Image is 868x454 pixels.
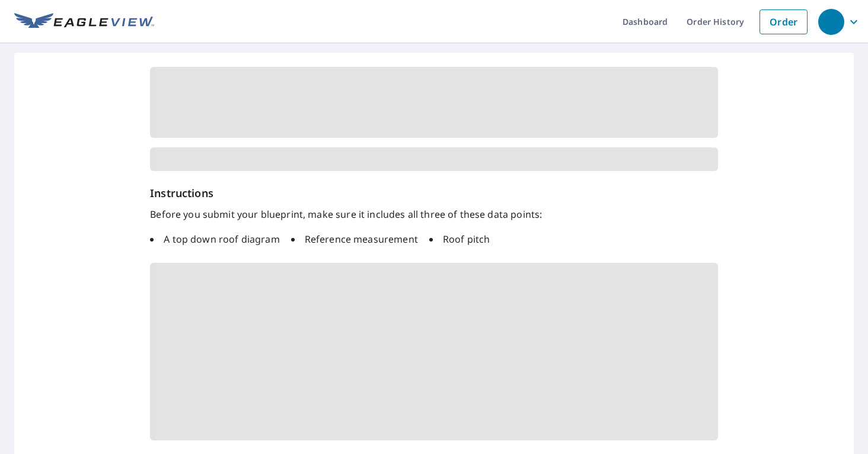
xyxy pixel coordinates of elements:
p: Before you submit your blueprint, make sure it includes all three of these data points: [150,207,718,221]
img: EV Logo [14,13,154,31]
h6: Instructions [150,185,718,201]
li: Roof pitch [429,232,490,246]
a: Order [759,9,808,34]
li: A top down roof diagram [150,232,279,246]
li: Reference measurement [291,232,418,246]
